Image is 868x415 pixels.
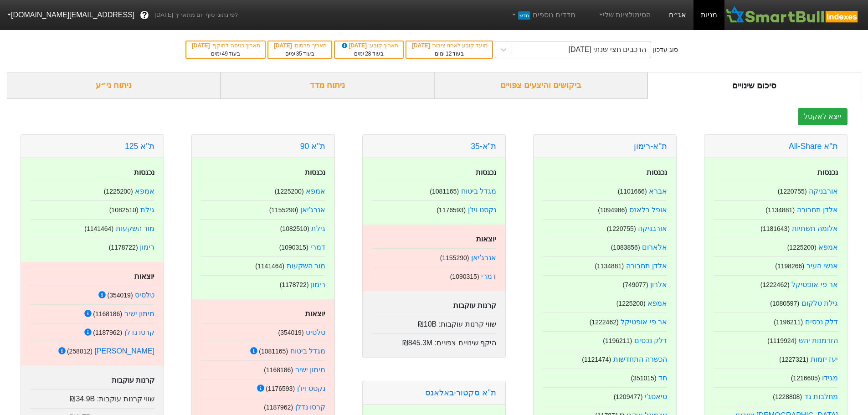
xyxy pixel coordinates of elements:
[453,302,496,309] strong: קרנות עוקבות
[621,318,667,326] a: אר פי אופטיקל
[789,142,838,151] a: ת''א All-Share
[582,356,611,363] small: ( 1121474 )
[634,337,667,344] a: דלק נכסים
[109,206,139,214] small: ( 1082510 )
[791,281,838,288] a: אר פי אופטיקל
[280,225,309,232] small: ( 1082510 )
[278,329,303,336] small: ( 354019 )
[817,169,838,176] strong: נכנסות
[274,42,293,49] span: [DATE]
[297,384,326,392] a: נקסט ויז'ן
[259,348,288,355] small: ( 1081165 )
[430,188,459,195] small: ( 1081165 )
[638,225,667,232] a: אורבניקה
[809,187,838,195] a: אורבניקה
[461,187,496,195] a: מגדל ביטוח
[450,273,479,280] small: ( 1090315 )
[642,243,667,251] a: אלארום
[631,374,656,382] small: ( 351015 )
[818,243,838,251] a: אמפא
[598,206,627,214] small: ( 1094986 )
[650,281,667,288] a: אלרון
[311,281,325,288] a: רימון
[221,72,434,99] div: ניתוח מדד
[647,169,667,176] strong: נכנסות
[799,337,838,344] a: הזדמנות יהש
[760,281,790,288] small: ( 1222462 )
[569,44,647,55] div: הרכבים חצי שנתי [DATE]
[774,318,803,326] small: ( 1196211 )
[792,225,838,232] a: אלומה תשתיות
[767,337,796,344] small: ( 1119924 )
[135,187,154,195] a: אמפא
[507,6,579,24] a: מדדים נוספיםחדש
[779,356,808,363] small: ( 1227321 )
[471,142,496,151] a: ת"א-35
[614,393,643,400] small: ( 1209477 )
[93,329,122,336] small: ( 1187962 )
[645,393,667,400] a: טיאסג'י
[222,51,228,57] span: 49
[437,206,466,214] small: ( 1176593 )
[775,262,804,270] small: ( 1198266 )
[518,11,530,20] span: חדש
[67,348,92,355] small: ( 258012 )
[7,72,221,99] div: ניתוח ני״ע
[616,300,646,307] small: ( 1225200 )
[273,41,327,50] div: תאריך פרסום :
[306,187,325,195] a: אמפא
[191,50,260,58] div: בעוד ימים
[266,385,295,392] small: ( 1176593 )
[116,225,154,232] a: מור השקעות
[481,272,496,280] a: דמרי
[778,188,807,195] small: ( 1220755 )
[626,262,667,270] a: אלדן תחבורה
[760,225,790,232] small: ( 1181643 )
[434,72,648,99] div: ביקושים והיצעים צפויים
[279,244,308,251] small: ( 1090315 )
[275,188,304,195] small: ( 1225200 )
[372,315,496,330] div: שווי קרנות עוקבות :
[255,262,284,270] small: ( 1141464 )
[594,6,655,24] a: הסימולציות שלי
[70,395,95,403] span: ₪34.9B
[124,310,154,318] a: מימון ישיר
[653,45,678,55] div: סוג עדכון
[791,374,820,382] small: ( 1216605 )
[629,206,667,214] a: אופל בלאנס
[280,281,309,288] small: ( 1178722 )
[658,374,667,382] a: חד
[306,328,325,336] a: טלסיס
[104,188,133,195] small: ( 1225200 )
[765,206,795,214] small: ( 1134881 )
[372,333,496,348] div: היקף שינויים צפויים :
[264,366,293,374] small: ( 1168186 )
[647,299,667,307] a: אמפא
[411,41,488,50] div: מועד קובע לאחוז ציבור :
[603,337,632,344] small: ( 1196211 )
[446,51,452,57] span: 12
[622,281,648,288] small: ( 749077 )
[822,374,838,382] a: מגידו
[770,300,799,307] small: ( 1080597 )
[468,206,497,214] a: נקסט ויז'ן
[305,169,325,176] strong: נכנסות
[476,169,496,176] strong: נכנסות
[649,187,667,195] a: אברא
[134,169,154,176] strong: נכנסות
[192,42,211,49] span: [DATE]
[412,42,431,49] span: [DATE]
[476,235,496,243] strong: יוצאות
[340,42,369,49] span: [DATE]
[471,254,496,261] a: אנרג'יאן
[84,225,113,232] small: ( 1141464 )
[806,262,838,270] a: אנשי העיר
[607,225,636,232] small: ( 1220755 )
[93,310,122,318] small: ( 1168186 )
[402,339,432,347] span: ₪845.3M
[595,262,624,270] small: ( 1134881 )
[264,404,293,411] small: ( 1187962 )
[365,51,371,57] span: 28
[773,393,802,400] small: ( 1228808 )
[611,244,640,251] small: ( 1083856 )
